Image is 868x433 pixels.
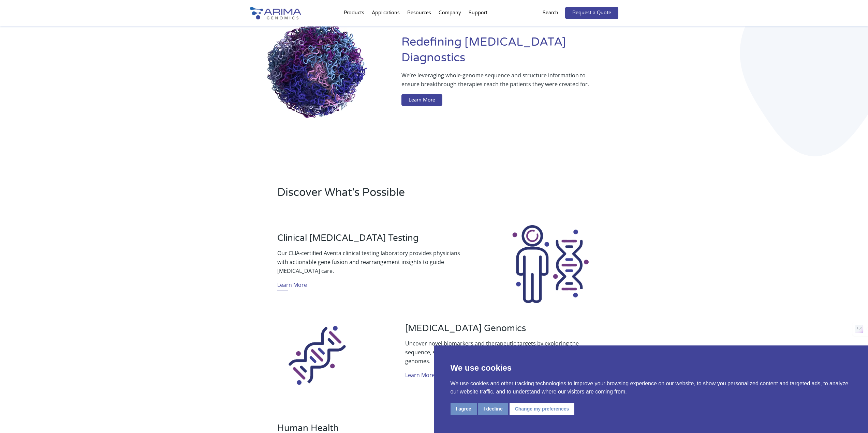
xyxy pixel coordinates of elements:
button: Change my preferences [510,403,575,415]
a: Learn More [277,280,307,291]
p: We’re leveraging whole-genome sequence and structure information to ensure breakthrough therapies... [401,71,591,94]
img: Sequencing_Icon_Arima Genomics [277,314,358,395]
a: Learn More [405,371,435,381]
a: Request a Quote [565,7,618,19]
h1: Redefining [MEDICAL_DATA] Diagnostics [401,34,618,71]
a: Learn More [401,94,442,106]
h3: [MEDICAL_DATA] Genomics [405,323,591,339]
p: We use cookies and other tracking technologies to improve your browsing experience on our website... [451,380,852,396]
p: Our CLIA-certified Aventa clinical testing laboratory provides physicians with actionable gene fu... [277,249,463,275]
p: Search [543,9,558,17]
img: Clinical Testing Icon [510,224,591,305]
h2: Discover What’s Possible [277,185,521,205]
p: Uncover novel biomarkers and therapeutic targets by exploring the sequence, structure, and regula... [405,339,591,366]
img: Arima-Genomics-logo [250,7,301,19]
p: We use cookies [451,362,852,374]
button: I decline [478,403,508,415]
button: I agree [451,403,477,415]
h3: Clinical [MEDICAL_DATA] Testing [277,233,463,249]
